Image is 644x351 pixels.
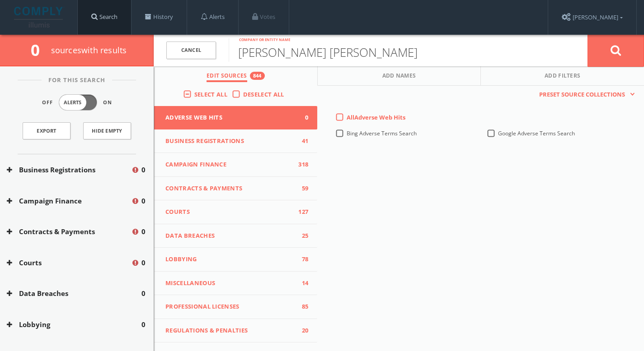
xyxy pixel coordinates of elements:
[23,122,71,139] a: Export
[154,66,318,86] button: Edit Sources844
[165,160,295,169] span: Campaign Finance
[295,302,308,311] span: 85
[295,160,308,169] span: 318
[7,258,131,268] button: Courts
[165,184,295,193] span: Contracts & Payments
[295,208,308,217] span: 127
[83,122,131,139] button: Hide Empty
[141,319,146,330] span: 0
[51,45,127,55] span: source s with results
[141,288,146,299] span: 0
[382,72,416,82] span: Add Names
[165,137,295,146] span: Business Registrations
[166,42,216,59] a: Cancel
[347,129,417,137] span: Bing Adverse Terms Search
[545,72,581,82] span: Add Filters
[154,224,317,248] button: Data Breaches25
[295,255,308,264] span: 78
[154,272,317,296] button: Miscellaneous14
[154,248,317,272] button: Lobbying78
[7,226,131,237] button: Contracts & Payments
[7,196,131,206] button: Campaign Finance
[103,99,112,106] span: On
[165,326,295,335] span: Regulations & Penalties
[31,39,47,60] span: 0
[535,90,630,99] span: Preset Source Collections
[165,208,295,217] span: Courts
[295,184,308,193] span: 59
[7,165,131,175] button: Business Registrations
[154,200,317,224] button: Courts127
[154,106,317,129] button: Adverse Web Hits0
[165,279,295,288] span: Miscellaneous
[165,231,295,240] span: Data Breaches
[165,113,295,122] span: Adverse Web Hits
[7,288,141,299] button: Data Breaches
[154,319,317,343] button: Regulations & Penalties20
[318,66,481,86] button: Add Names
[7,319,141,330] button: Lobbying
[154,153,317,177] button: Campaign Finance318
[165,255,295,264] span: Lobbying
[154,129,317,153] button: Business Registrations41
[42,76,112,85] span: For This Search
[154,295,317,319] button: Professional Licenses85
[535,90,635,99] button: Preset Source Collections
[141,258,146,268] span: 0
[243,90,284,98] span: Deselect All
[347,113,405,121] span: All Adverse Web Hits
[295,113,308,122] span: 0
[154,177,317,201] button: Contracts & Payments59
[165,302,295,311] span: Professional Licenses
[295,231,308,240] span: 25
[250,72,265,80] div: 844
[141,226,146,237] span: 0
[481,66,644,86] button: Add Filters
[295,137,308,146] span: 41
[14,7,65,28] img: illumis
[207,72,247,82] span: Edit Sources
[498,129,575,137] span: Google Adverse Terms Search
[295,279,308,288] span: 14
[141,196,146,206] span: 0
[194,90,227,98] span: Select All
[42,99,53,106] span: Off
[141,165,146,175] span: 0
[295,326,308,335] span: 20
